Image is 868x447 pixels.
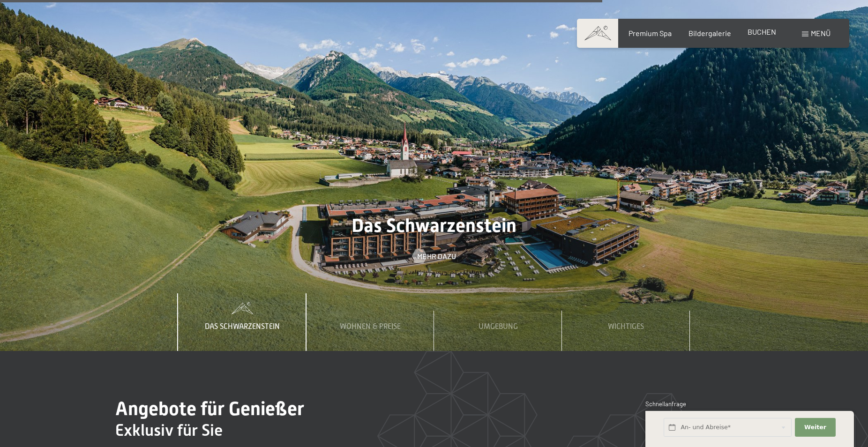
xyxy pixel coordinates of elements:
[629,29,672,37] a: Premium Spa
[795,418,835,437] button: Weiter
[748,27,776,36] a: BUCHEN
[352,215,516,237] span: Das Schwarzenstein
[115,398,304,420] span: Angebote für Genießer
[645,400,686,408] span: Schnellanfrage
[412,251,456,261] a: Mehr dazu
[417,251,456,261] span: Mehr dazu
[688,29,731,37] a: Bildergalerie
[205,322,280,331] span: Das Schwarzenstein
[608,322,644,331] span: Wichtiges
[804,423,826,432] span: Weiter
[479,322,518,331] span: Umgebung
[340,322,401,331] span: Wohnen & Preise
[115,421,223,440] span: Exklusiv für Sie
[811,29,831,37] span: Menü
